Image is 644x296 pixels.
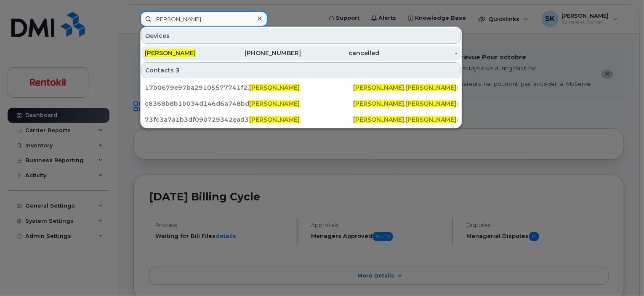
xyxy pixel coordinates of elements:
div: Contacts [141,62,461,78]
div: 17b0679e97ba29105577741f2153aff0 [145,83,249,92]
div: 73fc3a7a1b3df090729342ead34bcba1 [145,115,249,124]
div: c8368b8b1b034d146d6a748bd34bcbea [145,99,249,108]
span: [PERSON_NAME] [145,49,196,57]
a: 73fc3a7a1b3df090729342ead34bcba1[PERSON_NAME][PERSON_NAME].[PERSON_NAME]@[DOMAIN_NAME] [141,112,461,127]
a: 17b0679e97ba29105577741f2153aff0[PERSON_NAME][PERSON_NAME].[PERSON_NAME]@[DOMAIN_NAME] [141,80,461,95]
span: [PERSON_NAME] [249,116,300,123]
div: . @[DOMAIN_NAME] [353,115,458,124]
div: . @[DOMAIN_NAME] [353,99,458,108]
span: [PERSON_NAME] [405,84,456,91]
span: 3 [176,66,180,75]
span: [PERSON_NAME] [249,100,300,107]
div: Devices [141,28,461,44]
div: [PHONE_NUMBER] [223,49,301,57]
div: cancelled [301,49,380,57]
span: [PERSON_NAME] [249,84,300,91]
a: [PERSON_NAME][PHONE_NUMBER]cancelled- [141,45,461,61]
span: [PERSON_NAME] [405,100,456,107]
iframe: Messenger Launcher [607,259,638,290]
span: [PERSON_NAME] [353,116,404,123]
div: - [379,49,458,57]
span: [PERSON_NAME] [353,84,404,91]
span: [PERSON_NAME] [405,116,456,123]
a: c8368b8b1b034d146d6a748bd34bcbea[PERSON_NAME][PERSON_NAME].[PERSON_NAME]@[DOMAIN_NAME] [141,96,461,111]
div: . @[DOMAIN_NAME] [353,83,458,92]
span: [PERSON_NAME] [353,100,404,107]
